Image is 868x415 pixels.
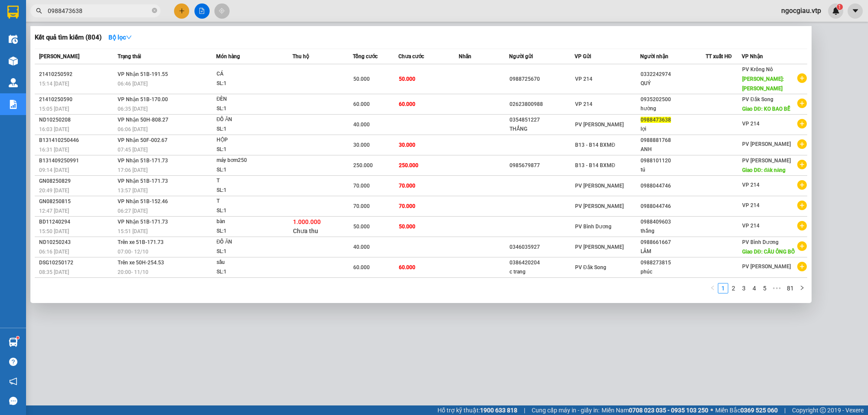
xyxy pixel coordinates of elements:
[39,126,69,132] span: 16:03 [DATE]
[217,79,282,89] div: SL: 1
[797,139,807,149] span: plus-circle
[641,95,705,104] div: 0935202500
[742,249,795,255] span: Giao DĐ: CẦU ÔNG BỐ
[641,117,671,123] span: 0988473638
[510,115,574,125] div: 0354851227
[217,247,282,257] div: SL: 1
[217,206,282,216] div: SL: 1
[707,283,718,293] li: Previous Page
[575,264,606,270] span: PV Đắk Song
[118,53,141,59] span: Trạng thái
[39,177,115,186] div: GN08250829
[118,260,164,266] span: Trên xe 50H-254.53
[399,224,415,230] span: 50.000
[118,167,148,173] span: 17:06 [DATE]
[760,283,769,293] a: 5
[108,34,132,41] strong: Bộ lọc
[217,227,282,236] div: SL: 1
[641,227,705,236] div: thắng
[742,106,790,112] span: Giao DĐ: KO BAO BỂ
[749,283,759,293] li: 4
[293,227,318,234] span: Chưa thu
[399,203,415,209] span: 70.000
[39,156,115,165] div: B131409250991
[152,8,157,13] span: close-circle
[118,188,148,194] span: 13:57 [DATE]
[39,147,69,153] span: 16:31 [DATE]
[36,8,42,14] span: search
[39,188,69,194] span: 20:49 [DATE]
[718,283,728,293] li: 1
[39,167,69,173] span: 09:14 [DATE]
[39,228,69,234] span: 15:50 [DATE]
[759,283,770,293] li: 5
[217,125,282,134] div: SL: 1
[510,161,574,170] div: 0985679877
[9,397,17,405] span: message
[510,267,574,277] div: c trang
[217,165,282,175] div: SL: 1
[797,73,807,83] span: plus-circle
[641,267,705,277] div: phúc
[641,125,705,134] div: lợi
[39,258,115,267] div: DSG10250172
[39,136,115,145] div: B131410250446
[353,224,370,230] span: 50.000
[217,115,282,125] div: ĐỒ ĂN
[216,53,240,59] span: Món hàng
[9,100,18,109] img: solution-icon
[39,70,115,79] div: 21410250592
[510,258,574,267] div: 0386420204
[7,6,19,19] img: logo-vxr
[217,145,282,155] div: SL: 1
[729,283,738,293] a: 2
[48,6,150,16] input: Tìm tên, số ĐT hoặc mã đơn
[399,183,415,189] span: 70.000
[641,258,705,267] div: 0988273815
[797,283,807,293] button: right
[742,239,779,245] span: PV Bình Dương
[353,203,370,209] span: 70.000
[353,76,370,82] span: 50.000
[118,158,168,164] span: VP Nhận 51B-171.73
[797,262,807,271] span: plus-circle
[575,101,592,107] span: VP 214
[742,53,763,59] span: VP Nhận
[118,228,148,234] span: 15:51 [DATE]
[353,142,370,148] span: 30.000
[152,7,157,15] span: close-circle
[575,162,615,168] span: B13 - B14 BXMĐ
[797,221,807,231] span: plus-circle
[353,162,373,168] span: 250.000
[39,249,69,255] span: 06:16 [DATE]
[641,181,705,191] div: 0988044746
[739,283,749,293] a: 3
[118,106,148,112] span: 06:35 [DATE]
[9,377,17,385] span: notification
[742,121,759,127] span: VP 214
[459,53,471,59] span: Nhãn
[16,336,19,339] sup: 1
[217,237,282,247] div: ĐỒ ĂN
[641,202,705,211] div: 0988044746
[641,156,705,165] div: 0988101120
[575,224,612,230] span: PV Bình Dương
[510,125,574,134] div: THẮNG
[797,99,807,108] span: plus-circle
[728,283,739,293] li: 2
[797,180,807,190] span: plus-circle
[35,33,102,42] h3: Kết quả tìm kiếm ( 804 )
[217,95,282,104] div: ĐÈN
[742,158,791,164] span: PV [PERSON_NAME]
[797,119,807,128] span: plus-circle
[118,239,164,245] span: Trên xe 51B-171.73
[575,53,591,59] span: VP Gửi
[39,106,69,112] span: 15:05 [DATE]
[770,283,784,293] li: Next 5 Pages
[797,241,807,251] span: plus-circle
[510,243,574,252] div: 0346035927
[118,137,168,143] span: VP Nhận 50F-002.67
[353,244,370,250] span: 40.000
[217,267,282,277] div: SL: 1
[118,81,148,87] span: 06:46 [DATE]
